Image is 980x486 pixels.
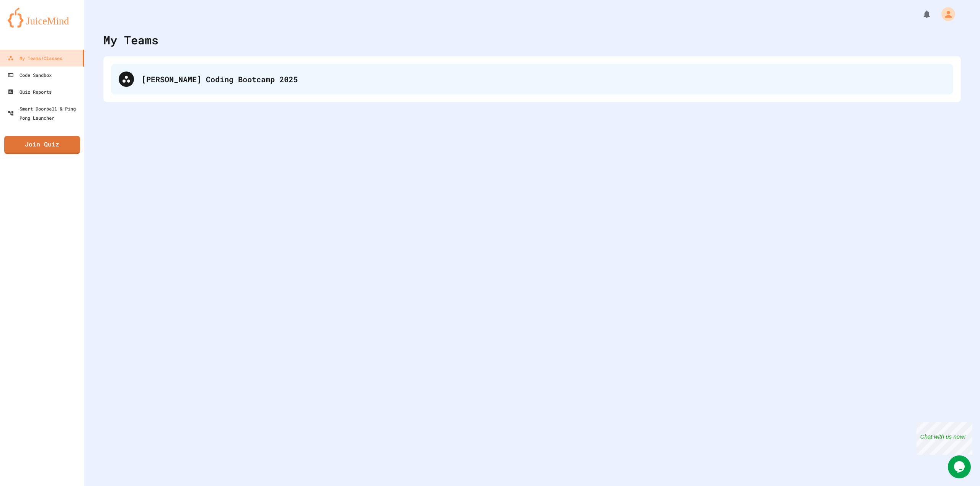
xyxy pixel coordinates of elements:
div: Code Sandbox [8,70,52,80]
iframe: chat widget [948,455,972,478]
div: My Notifications [908,8,933,21]
div: My Teams [103,31,158,49]
div: My Account [933,5,957,23]
a: Join Quiz [4,136,80,154]
div: Smart Doorbell & Ping Pong Launcher [8,104,81,122]
div: [PERSON_NAME] Coding Bootcamp 2025 [111,64,953,94]
img: logo-orange.svg [8,8,77,28]
div: Quiz Reports [8,87,52,96]
div: [PERSON_NAME] Coding Bootcamp 2025 [142,73,946,85]
iframe: chat widget [916,422,972,455]
div: My Teams/Classes [8,54,62,63]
